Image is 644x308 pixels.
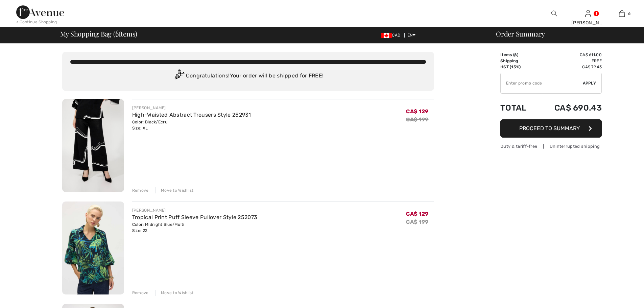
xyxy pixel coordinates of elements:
[406,219,428,225] s: CA$ 199
[500,119,602,138] button: Proceed to Summary
[551,9,557,18] img: search the website
[536,52,602,58] td: CA$ 611.00
[406,116,428,123] s: CA$ 199
[155,187,194,193] div: Move to Wishlist
[500,96,536,119] td: Total
[407,33,416,38] span: EN
[500,143,602,149] div: Duty & tariff-free | Uninterrupted shipping
[406,108,428,115] span: CA$ 129
[62,202,124,294] img: Tropical Print Puff Sleeve Pullover Style 252073
[132,214,257,220] a: Tropical Print Puff Sleeve Pullover Style 252073
[132,119,251,131] div: Color: Black/Ecru Size: XL
[132,290,149,296] div: Remove
[619,9,625,18] img: My Bag
[536,58,602,64] td: Free
[381,33,392,38] img: Canadian Dollar
[500,64,536,70] td: HST (13%)
[488,30,640,37] div: Order Summary
[16,19,57,25] div: < Continue Shopping
[132,221,257,234] div: Color: Midnight Blue/Multi Size: 22
[132,112,251,118] a: High-Waisted Abstract Trousers Style 252931
[571,19,604,26] div: [PERSON_NAME]
[132,187,149,193] div: Remove
[60,30,138,37] span: My Shopping Bag ( Items)
[115,29,119,38] span: 6
[583,80,596,86] span: Apply
[628,10,630,17] span: 6
[70,69,426,83] div: Congratulations! Your order will be shipped for FREE!
[62,99,124,192] img: High-Waisted Abstract Trousers Style 252931
[501,73,583,93] input: Promo code
[500,58,536,64] td: Shipping
[406,211,428,217] span: CA$ 129
[519,125,580,132] span: Proceed to Summary
[514,52,517,57] span: 6
[585,9,591,18] img: My Info
[585,10,591,17] a: Sign In
[172,69,186,83] img: Congratulation2.svg
[132,207,257,213] div: [PERSON_NAME]
[536,96,602,119] td: CA$ 690.43
[132,105,251,111] div: [PERSON_NAME]
[381,33,403,38] span: CAD
[605,9,638,18] a: 6
[155,290,194,296] div: Move to Wishlist
[500,52,536,58] td: Items ( )
[536,64,602,70] td: CA$ 79.43
[16,5,64,19] img: 1ère Avenue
